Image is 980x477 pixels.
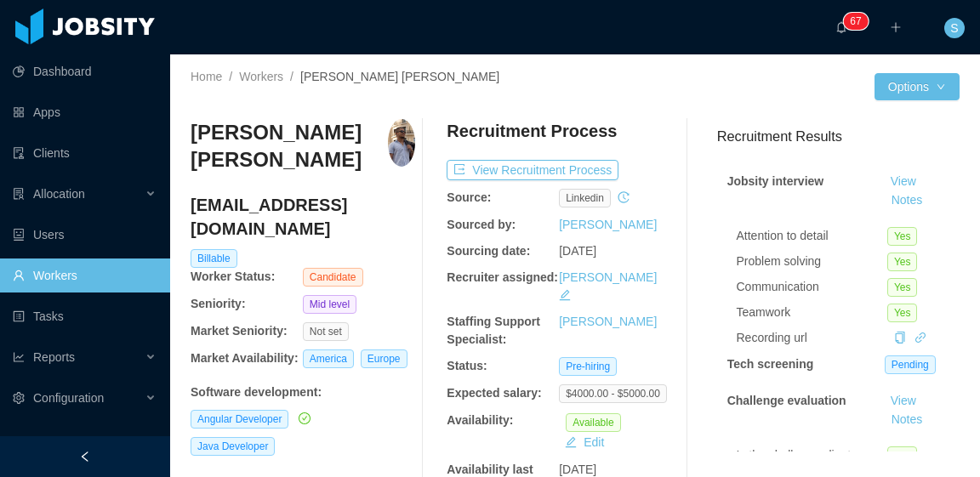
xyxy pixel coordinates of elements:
[894,329,906,347] div: Copy
[737,304,887,321] div: Teamwork
[229,70,232,83] span: /
[191,324,288,338] b: Market Seniority:
[737,278,887,296] div: Communication
[447,359,487,372] b: Status:
[33,350,75,364] span: Reports
[885,394,922,407] a: View
[303,268,363,287] span: Candidate
[191,410,288,429] span: Angular Developer
[33,187,85,201] span: Allocation
[887,253,918,271] span: Yes
[559,270,657,284] a: [PERSON_NAME]
[894,332,906,344] i: icon: copy
[885,174,922,188] a: View
[717,126,960,147] h3: Recruitment Results
[290,70,293,83] span: /
[447,244,530,258] b: Sourcing date:
[191,119,388,174] h3: [PERSON_NAME] [PERSON_NAME]
[737,227,887,245] div: Attention to detail
[887,227,918,246] span: Yes
[447,315,540,346] b: Staffing Support Specialist:
[447,413,513,427] b: Availability:
[618,191,630,203] i: icon: history
[299,412,311,424] i: icon: check-circle
[856,13,862,30] p: 7
[295,412,311,425] a: icon: check-circle
[447,163,618,177] a: icon: exportView Recruitment Process
[887,278,918,297] span: Yes
[727,394,846,407] strong: Challenge evaluation
[13,95,157,129] a: icon: appstoreApps
[559,463,596,476] span: [DATE]
[13,351,25,363] i: icon: line-chart
[559,244,596,258] span: [DATE]
[447,160,618,180] button: icon: exportView Recruitment Process
[850,13,856,30] p: 6
[885,190,930,211] button: Notes
[950,18,958,38] span: S
[559,384,667,403] span: $4000.00 - $5000.00
[303,322,349,341] span: Not set
[559,357,617,376] span: Pre-hiring
[191,385,322,399] b: Software development :
[303,349,354,368] span: America
[13,54,157,88] a: icon: pie-chartDashboard
[239,70,283,83] a: Workers
[13,188,25,200] i: icon: solution
[191,270,275,283] b: Worker Status:
[885,355,936,374] span: Pending
[361,349,407,368] span: Europe
[914,332,926,344] i: icon: link
[191,249,237,268] span: Billable
[191,297,246,310] b: Seniority:
[887,304,918,322] span: Yes
[33,391,104,405] span: Configuration
[447,270,558,284] b: Recruiter assigned:
[13,392,25,404] i: icon: setting
[13,218,157,252] a: icon: robotUsers
[447,218,516,231] b: Sourced by:
[559,189,611,207] span: linkedin
[13,299,157,333] a: icon: profileTasks
[447,386,541,400] b: Expected salary:
[191,351,299,365] b: Market Availability:
[835,21,847,33] i: icon: bell
[885,410,930,430] button: Notes
[843,13,868,30] sup: 67
[559,289,571,301] i: icon: edit
[914,331,926,344] a: icon: link
[558,432,611,452] button: icon: editEdit
[303,295,356,314] span: Mid level
[875,73,960,100] button: Optionsicon: down
[727,357,814,371] strong: Tech screening
[737,329,887,347] div: Recording url
[737,253,887,270] div: Problem solving
[887,446,918,465] span: Yes
[388,119,415,167] img: 65d4cec1-42b9-47d6-bf19-45eb0efe9115.jpeg
[191,193,415,241] h4: [EMAIL_ADDRESS][DOMAIN_NAME]
[559,315,657,328] a: [PERSON_NAME]
[727,174,824,188] strong: Jobsity interview
[447,190,491,204] b: Source:
[191,70,222,83] a: Home
[13,258,157,292] a: icon: userWorkers
[559,218,657,231] a: [PERSON_NAME]
[447,119,617,143] h4: Recruitment Process
[890,21,902,33] i: icon: plus
[191,437,275,456] span: Java Developer
[300,70,499,83] span: [PERSON_NAME] [PERSON_NAME]
[13,136,157,170] a: icon: auditClients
